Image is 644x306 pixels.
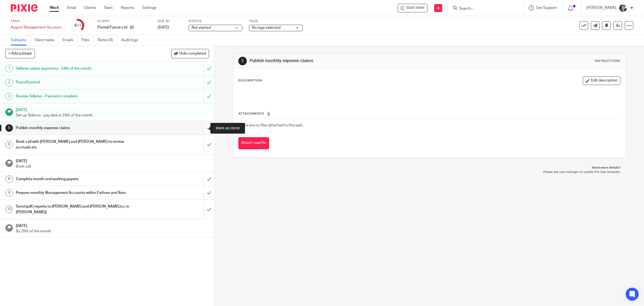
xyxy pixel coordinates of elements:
[249,19,303,23] label: Tags
[11,35,31,45] a: Subtasks
[76,24,81,27] small: /11
[587,5,616,10] p: [PERSON_NAME]
[238,170,621,174] p: Please ask your manager to update the task template.
[16,124,137,132] h1: Publish monthly expense claims
[583,76,620,85] button: Edit description
[5,65,13,72] div: 1
[239,112,264,115] span: Attachments
[16,106,209,113] h1: [DATE]
[67,5,76,10] a: Email
[16,138,137,151] h1: Book call with [PERSON_NAME] and [PERSON_NAME] to review accruals etc
[11,25,64,30] div: August Management Accounts - Pivotal - August
[63,35,78,45] a: Emails
[5,124,13,132] div: 5
[536,6,557,10] span: Get Support
[595,59,620,63] div: Instructions
[5,175,13,183] div: 8
[121,5,134,10] a: Reports
[179,52,206,56] span: Hide completed
[5,79,13,86] div: 2
[98,35,117,45] a: Notes (0)
[11,19,64,23] label: Task
[5,189,13,197] div: 9
[11,4,38,12] img: Pixie
[97,25,127,30] p: Pivotal Future Ltd
[50,5,59,10] a: Work
[406,5,425,11] span: Start timer
[158,19,182,23] label: Due by
[16,229,209,234] p: By 20th of the month
[142,5,156,10] a: Settings
[16,202,137,216] h1: Send (pdf) reports to [PERSON_NAME] and [PERSON_NAME] (cc in [PERSON_NAME])
[5,141,13,148] div: 6
[239,123,303,127] span: There are no files attached to this task.
[121,35,142,45] a: Audit logs
[16,175,137,183] h1: Complete month end working papers
[252,26,280,30] span: No tags selected
[5,206,13,213] div: 10
[238,79,262,83] p: Description
[82,35,94,45] a: Files
[171,49,209,58] button: Hide completed
[238,137,269,149] button: Attach new file
[16,164,209,169] p: Book call
[619,4,627,12] img: barbara-raine-.jpg
[84,5,96,10] a: Clients
[5,92,13,100] div: 3
[398,4,427,12] div: Pivotal Future Ltd - August Management Accounts - Pivotal - August
[238,57,247,65] div: 5
[35,35,58,45] a: Client tasks
[238,166,621,170] p: Need more details?
[104,5,113,10] a: Team
[16,189,137,197] h1: Prepare monthly Management Accounts within Fathom and Xero
[189,19,242,23] label: Status
[5,49,35,58] button: + Add subtask
[158,26,169,29] span: [DATE]
[16,78,137,86] h1: Payroll journal
[74,22,81,29] div: 4
[16,157,209,164] h1: [DATE]
[97,19,151,23] label: Client
[459,6,507,11] input: Search
[192,26,211,30] span: Not started
[16,113,209,118] p: Set up Telleroo - pay date is 24th of the month
[16,65,137,73] h1: Telleroo salary payments - 24th of the month
[16,92,137,100] h1: Review Telleroo - Payment complete
[16,222,209,229] h1: [DATE]
[250,58,441,64] h1: Publish monthly expense claims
